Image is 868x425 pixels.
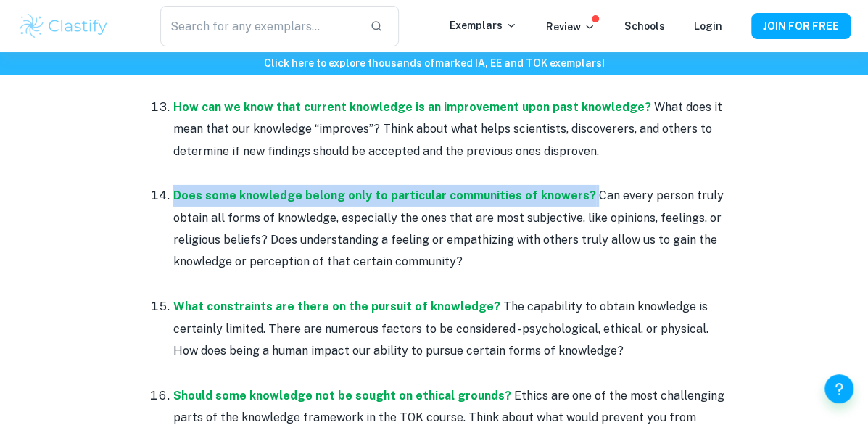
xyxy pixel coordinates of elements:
p: What does it mean that our knowledge “improves”? Think about what helps scientists, discoverers, ... [173,96,724,162]
a: Schools [624,20,665,32]
h6: Click here to explore thousands of marked IA, EE and TOK exemplars ! [3,55,865,71]
button: Help and Feedback [824,374,853,403]
input: Search for any exemplars... [160,6,357,46]
a: Should some knowledge not be sought on ethical grounds? [173,389,511,403]
a: Does some knowledge belong only to particular communities of knowers? [173,189,596,202]
a: Login [694,20,722,32]
a: How can we know that current knowledge is an improvement upon past knowledge? [173,100,651,114]
a: What constraints are there on the pursuit of knowledge? [173,300,500,313]
p: Can every person truly obtain all forms of knowledge, especially the ones that are most subjectiv... [173,185,724,273]
p: Exemplars [450,17,517,33]
img: Clastify logo [17,12,109,41]
p: Review [546,19,595,35]
p: The capability to obtain knowledge is certainly limited. There are numerous factors to be conside... [173,296,724,362]
button: JOIN FOR FREE [751,13,851,39]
